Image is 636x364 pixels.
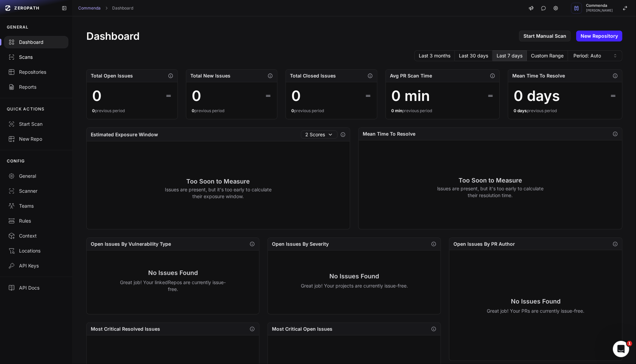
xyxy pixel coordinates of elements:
[290,72,336,79] h2: Total Closed Issues
[437,176,544,185] h3: Too Soon to Measure
[519,31,571,41] a: Start Manual Scan
[627,341,632,346] span: 1
[7,106,45,112] p: QUICK ACTIONS
[272,326,332,332] h2: Most Critical Open Issues
[514,88,560,104] div: 0 days
[576,31,622,41] a: New Repository
[7,24,29,30] p: GENERAL
[91,241,171,247] h2: Open Issues By Vulnerability Type
[8,188,64,194] div: Scanner
[92,88,102,104] div: 0
[272,241,329,247] h2: Open Issues By Severity
[487,297,585,306] h3: No Issues Found
[301,272,408,281] h3: No Issues Found
[514,108,527,113] span: 0 days
[390,72,432,79] h2: Avg PR Scan Time
[291,88,301,104] div: 0
[8,262,64,269] div: API Keys
[78,5,101,11] a: Commenda
[8,69,64,75] div: Repositories
[301,131,338,139] button: 2 Scores
[8,218,64,224] div: Rules
[8,84,64,90] div: Reports
[165,186,272,200] p: Issues are present, but it's too early to calculate their exposure window.
[514,108,617,114] div: previous period
[586,4,613,7] span: Commenda
[8,247,64,254] div: Locations
[112,5,133,11] a: Dashboard
[363,131,415,137] h2: Mean Time To Resolve
[190,72,230,79] h2: Total New Issues
[8,136,64,142] div: New Repo
[573,52,601,59] span: Period: Auto
[301,282,408,289] p: Great job! Your projects are currently issue-free.
[613,53,618,58] svg: caret sort,
[613,341,629,357] iframe: Intercom live chat
[8,284,64,291] div: API Docs
[192,88,201,104] div: 0
[91,326,160,332] h2: Most Critical Resolved Issues
[487,308,585,314] p: Great job! Your PRs are currently issue-free.
[91,72,133,79] h2: Total Open Issues
[92,108,172,114] div: previous period
[391,88,430,104] div: 0 min
[414,50,455,61] button: Last 3 months
[291,108,294,113] span: 0
[119,279,226,293] p: Great job! Your linkedRepos are currently issue-free.
[391,108,402,113] span: 0 min
[455,50,493,61] button: Last 30 days
[8,39,64,46] div: Dashboard
[91,131,158,138] h2: Estimated Exposure Window
[7,158,25,164] p: CONFIG
[512,72,565,79] h2: Mean Time To Resolve
[86,30,140,42] h1: Dashboard
[8,54,64,60] div: Scans
[8,173,64,179] div: General
[291,108,371,114] div: previous period
[92,108,95,113] span: 0
[14,5,39,11] span: ZEROPATH
[391,108,494,114] div: previous period
[78,5,133,11] nav: breadcrumb
[192,108,272,114] div: previous period
[104,6,109,11] svg: chevron right,
[586,9,613,12] span: [PERSON_NAME]
[453,241,515,247] h2: Open Issues By PR Author
[527,50,568,61] button: Custom Range
[8,121,64,127] div: Start Scan
[8,203,64,209] div: Teams
[3,3,56,14] a: ZEROPATH
[8,232,64,239] div: Context
[192,108,194,113] span: 0
[437,185,544,199] p: Issues are present, but it's too early to calculate their resolution time.
[493,50,527,61] button: Last 7 days
[119,268,226,278] h3: No Issues Found
[165,177,272,186] h3: Too Soon to Measure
